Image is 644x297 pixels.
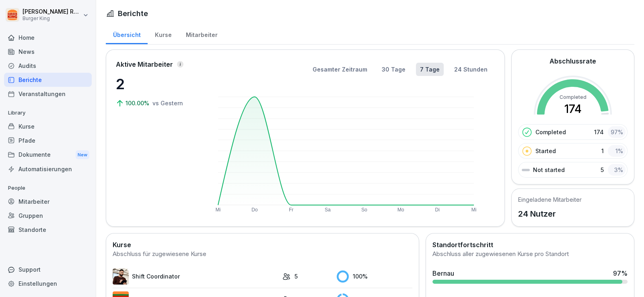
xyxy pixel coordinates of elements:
[126,99,151,107] p: 100.00%
[4,73,92,87] a: Berichte
[4,45,92,59] a: News
[148,24,179,44] a: Kurse
[23,8,81,15] p: [PERSON_NAME] Rohrich
[294,272,298,281] p: 5
[416,63,444,76] button: 7 Tage
[594,128,604,136] p: 174
[4,262,92,277] div: Support
[4,147,92,162] div: Dokumente
[23,16,81,21] p: Burger King
[432,250,628,259] div: Abschluss aller zugewiesenen Kurse pro Standort
[4,59,92,73] a: Audits
[4,107,92,119] p: Library
[450,63,492,76] button: 24 Stunden
[613,268,628,278] div: 97 %
[4,209,92,223] a: Gruppen
[4,31,92,45] a: Home
[118,8,148,19] h1: Berichte
[4,87,92,101] a: Veranstaltungen
[601,147,604,155] p: 1
[435,207,439,213] text: Di
[432,268,454,278] div: Bernau
[116,59,173,69] p: Aktive Mitarbeiter
[116,73,196,95] p: 2
[4,162,92,176] a: Automatisierungen
[309,63,371,76] button: Gesamter Zeitraum
[608,164,625,176] div: 3 %
[533,166,565,174] p: Not started
[518,195,582,204] h5: Eingeladene Mitarbeiter
[608,145,625,157] div: 1 %
[471,207,476,213] text: Mi
[4,119,92,133] a: Kurse
[397,207,404,213] text: Mo
[4,182,92,195] p: People
[113,268,278,285] a: Shift Coordinator
[152,99,183,107] p: vs Gestern
[518,208,582,220] p: 24 Nutzer
[325,207,331,213] text: Sa
[4,133,92,147] a: Pfade
[4,223,92,237] a: Standorte
[4,147,92,162] a: DokumenteNew
[535,147,556,155] p: Started
[4,195,92,209] a: Mitarbeiter
[4,277,92,291] a: Einstellungen
[601,166,604,174] p: 5
[106,24,148,44] a: Übersicht
[361,207,367,213] text: So
[289,207,293,213] text: Fr
[113,268,129,285] img: q4kvd0p412g56irxfxn6tm8s.png
[378,63,409,76] button: 30 Tage
[608,126,625,138] div: 97 %
[429,265,631,287] a: Bernau97%
[76,150,89,160] div: New
[549,56,596,66] h2: Abschlussrate
[113,250,412,259] div: Abschluss für zugewiesene Kurse
[216,207,221,213] text: Mi
[113,240,412,250] h2: Kurse
[251,207,258,213] text: Do
[337,270,412,283] div: 100 %
[535,128,566,136] p: Completed
[179,24,224,44] a: Mitarbeiter
[432,240,628,250] h2: Standortfortschritt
